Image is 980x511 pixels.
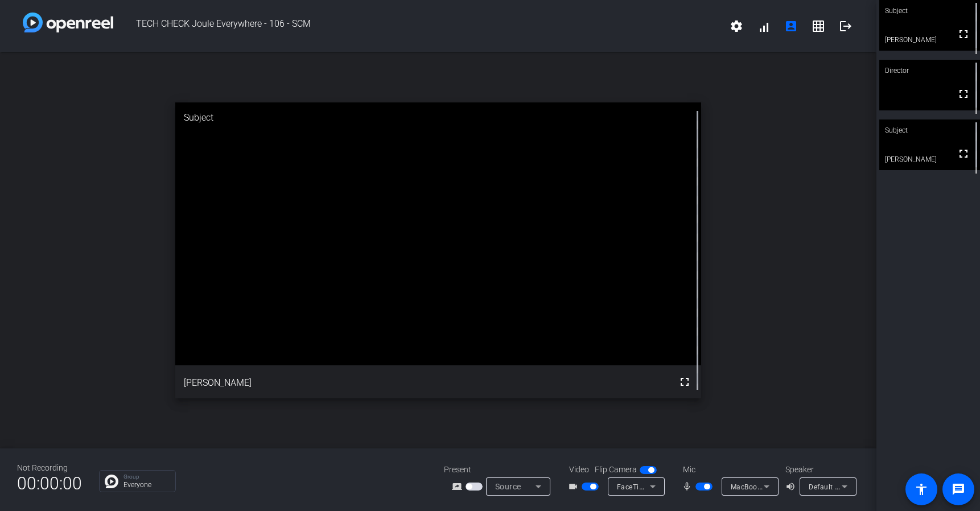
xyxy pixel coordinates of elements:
mat-icon: fullscreen [678,375,691,389]
p: Everyone [123,481,170,488]
mat-icon: message [952,483,965,496]
img: white-gradient.svg [23,13,113,32]
div: Speaker [785,464,854,476]
span: MacBook Pro Microphone (Built-in) [731,482,847,491]
button: signal_cellular_alt [750,13,777,40]
div: Director [879,60,980,81]
span: 00:00:00 [17,469,82,497]
p: Group [123,474,170,480]
mat-icon: grid_on [812,19,825,33]
mat-icon: fullscreen [957,87,970,101]
img: Chat Icon [105,475,118,488]
span: Video [569,464,589,476]
div: Present [444,464,558,476]
mat-icon: settings [730,19,743,33]
span: Source [495,482,521,491]
div: Subject [175,102,701,133]
mat-icon: volume_up [785,480,799,493]
mat-icon: logout [839,19,853,33]
mat-icon: fullscreen [957,27,970,41]
mat-icon: mic_none [682,480,695,493]
div: Subject [879,119,980,141]
mat-icon: fullscreen [957,147,970,160]
span: FaceTime HD Camera (D288:[DATE]) [617,482,738,491]
mat-icon: accessibility [915,483,928,496]
div: Not Recording [17,462,82,474]
span: TECH CHECK Joule Everywhere - 106 - SCM [113,13,723,40]
mat-icon: videocam_outline [568,480,582,493]
span: Default - MacBook Pro Speakers (Built-in) [809,482,946,491]
span: Flip Camera [595,464,637,476]
mat-icon: screen_share_outline [452,480,466,493]
div: Mic [672,464,785,476]
mat-icon: account_box [784,19,798,33]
